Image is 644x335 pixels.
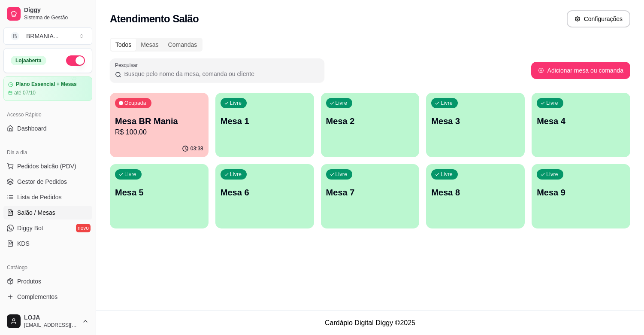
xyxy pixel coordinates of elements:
span: Diggy Bot [17,224,43,232]
p: Livre [546,171,558,178]
span: Sistema de Gestão [24,14,89,21]
span: [EMAIL_ADDRESS][DOMAIN_NAME] [24,322,79,329]
button: LivreMesa 2 [321,93,420,157]
p: Mesa 5 [115,186,203,198]
button: LivreMesa 3 [426,93,525,157]
p: Mesa 4 [537,115,625,127]
a: DiggySistema de Gestão [3,3,92,24]
a: Salão / Mesas [3,206,92,219]
div: Mesas [136,39,163,51]
p: Mesa 7 [326,186,414,198]
footer: Cardápio Digital Diggy © 2025 [96,311,644,335]
div: Acesso Rápido [3,108,92,122]
a: Plano Essencial + Mesasaté 07/10 [3,76,92,101]
button: OcupadaMesa BR ManiaR$ 100,0003:38 [110,93,209,157]
span: Dashboard [17,124,47,133]
div: Loja aberta [11,56,46,65]
button: LivreMesa 1 [215,93,314,157]
button: LivreMesa 6 [215,164,314,228]
a: Lista de Pedidos [3,190,92,204]
p: Mesa 1 [221,115,309,127]
p: Mesa BR Mania [115,115,203,127]
div: Catálogo [3,261,92,274]
button: Alterar Status [66,55,85,66]
a: Produtos [3,274,92,288]
a: Diggy Botnovo [3,221,92,235]
h2: Atendimento Salão [110,12,199,26]
p: Livre [336,171,348,178]
button: LivreMesa 4 [532,93,630,157]
div: Comandas [163,39,202,51]
span: Salão / Mesas [17,208,55,217]
div: Todos [111,39,136,51]
button: LivreMesa 9 [532,164,630,228]
p: Mesa 6 [221,186,309,198]
label: Pesquisar [115,61,141,69]
button: Pedidos balcão (PDV) [3,159,92,173]
a: Gestor de Pedidos [3,175,92,189]
p: Livre [441,171,453,178]
p: 03:38 [190,145,203,152]
span: Pedidos balcão (PDV) [17,162,76,171]
button: LOJA[EMAIL_ADDRESS][DOMAIN_NAME] [3,311,92,332]
a: Dashboard [3,122,92,135]
button: Select a team [3,27,92,45]
p: Livre [230,100,242,107]
p: Livre [336,100,348,107]
span: Lista de Pedidos [17,193,62,201]
p: Livre [230,171,242,178]
p: Ocupada [124,100,146,107]
article: até 07/10 [14,89,36,96]
button: Adicionar mesa ou comanda [531,62,630,79]
button: LivreMesa 5 [110,164,209,228]
p: Mesa 3 [431,115,520,127]
article: Plano Essencial + Mesas [16,81,77,88]
span: Complementos [17,292,57,301]
button: Configurações [567,10,630,27]
span: B [11,32,19,40]
div: BRMANIA ... [26,32,58,40]
div: Dia a dia [3,146,92,159]
p: Mesa 9 [537,186,625,198]
p: Livre [441,100,453,107]
a: KDS [3,237,92,250]
span: Diggy [24,6,89,14]
p: Mesa 8 [431,186,520,198]
a: Complementos [3,290,92,304]
p: Livre [124,171,136,178]
button: LivreMesa 8 [426,164,525,228]
span: LOJA [24,314,79,322]
span: Gestor de Pedidos [17,177,67,186]
p: Livre [546,100,558,107]
span: KDS [17,239,30,248]
span: Produtos [17,277,41,286]
button: LivreMesa 7 [321,164,420,228]
input: Pesquisar [121,70,319,78]
p: Mesa 2 [326,115,414,127]
p: R$ 100,00 [115,127,203,137]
